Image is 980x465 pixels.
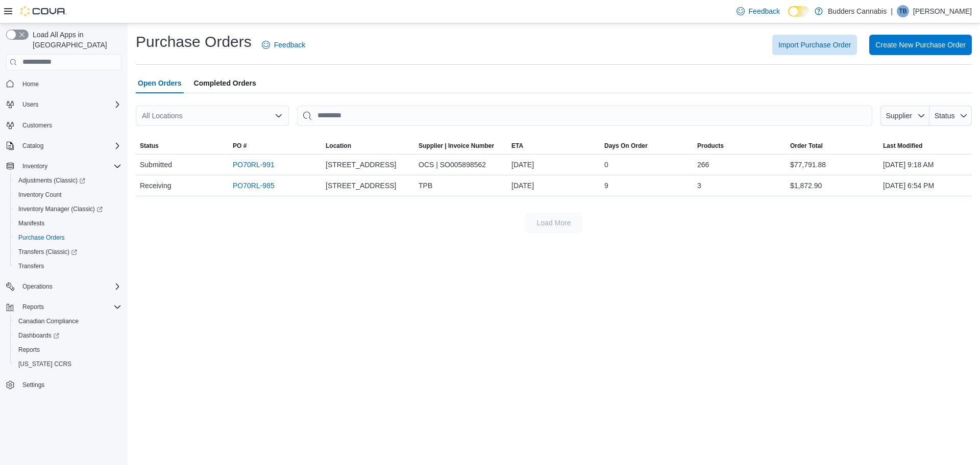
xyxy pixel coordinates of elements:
[18,360,71,368] span: [US_STATE] CCRS
[788,6,810,17] input: Dark Mode
[537,218,571,228] span: Load More
[233,179,275,192] a: PO70RL-985
[14,231,69,244] a: Purchase Orders
[697,142,724,150] span: Products
[899,5,906,17] span: TB
[772,35,857,55] button: Import Purchase Order
[14,189,66,201] a: Inventory Count
[14,315,83,327] a: Canadian Compliance
[786,138,879,154] button: Order Total
[18,301,121,313] span: Reports
[879,138,972,154] button: Last Modified
[14,315,121,327] span: Canadian Compliance
[136,32,252,52] h1: Purchase Orders
[18,98,121,111] span: Users
[10,357,126,371] button: [US_STATE] CCRS
[604,159,608,171] span: 0
[18,301,48,313] button: Reports
[10,343,126,357] button: Reports
[18,98,42,111] button: Users
[22,381,44,389] span: Settings
[2,279,126,294] button: Operations
[14,246,121,258] span: Transfers (Classic)
[897,5,909,17] div: Trevor Bell
[275,112,283,120] button: Open list of options
[525,213,582,233] button: Load More
[229,138,322,154] button: PO #
[14,329,63,342] a: Dashboards
[14,344,121,356] span: Reports
[604,179,608,192] span: 9
[22,100,38,109] span: Users
[14,203,107,215] a: Inventory Manager (Classic)
[10,245,126,259] a: Transfers (Classic)
[14,246,81,258] a: Transfers (Classic)
[414,138,507,154] button: Supplier | Invoice Number
[14,358,76,370] a: [US_STATE] CCRS
[419,142,494,150] span: Supplier | Invoice Number
[14,260,121,272] span: Transfers
[18,78,43,90] a: Home
[136,138,229,154] button: Status
[778,40,851,50] span: Import Purchase Order
[29,30,121,50] span: Load All Apps in [GEOGRAPHIC_DATA]
[875,40,966,50] span: Create New Purchase Order
[194,73,256,93] span: Completed Orders
[2,300,126,314] button: Reports
[18,160,52,172] button: Inventory
[233,159,275,171] a: PO70RL-991
[18,379,48,391] a: Settings
[14,174,89,187] a: Adjustments (Classic)
[297,106,872,126] input: This is a search bar. After typing your query, hit enter to filter the results lower in the page.
[14,174,121,187] span: Adjustments (Classic)
[22,80,39,88] span: Home
[2,377,126,392] button: Settings
[18,262,44,270] span: Transfers
[790,142,823,150] span: Order Total
[14,231,121,244] span: Purchase Orders
[274,40,305,50] span: Feedback
[2,97,126,112] button: Users
[22,282,53,291] span: Operations
[883,142,922,150] span: Last Modified
[326,159,396,171] span: [STREET_ADDRESS]
[10,314,126,328] button: Canadian Compliance
[326,179,396,192] span: [STREET_ADDRESS]
[10,259,126,273] button: Transfers
[10,202,126,216] a: Inventory Manager (Classic)
[22,162,47,170] span: Inventory
[18,119,121,132] span: Customers
[14,260,48,272] a: Transfers
[18,176,85,185] span: Adjustments (Classic)
[14,217,121,229] span: Manifests
[786,175,879,196] div: $1,872.90
[18,234,65,242] span: Purchase Orders
[138,73,182,93] span: Open Orders
[22,303,44,311] span: Reports
[886,112,912,120] span: Supplier
[10,328,126,343] a: Dashboards
[913,5,972,17] p: [PERSON_NAME]
[18,160,121,172] span: Inventory
[880,106,929,126] button: Supplier
[18,346,40,354] span: Reports
[14,189,121,201] span: Inventory Count
[604,142,648,150] span: Days On Order
[18,119,56,132] a: Customers
[10,173,126,188] a: Adjustments (Classic)
[786,154,879,175] div: $77,791.88
[2,118,126,133] button: Customers
[507,175,600,196] div: [DATE]
[18,248,77,256] span: Transfers (Classic)
[749,6,780,16] span: Feedback
[322,138,414,154] button: Location
[929,106,972,126] button: Status
[18,280,121,293] span: Operations
[879,175,972,196] div: [DATE] 6:54 PM
[18,219,44,227] span: Manifests
[22,142,43,150] span: Catalog
[18,280,57,293] button: Operations
[258,35,309,55] a: Feedback
[10,216,126,230] button: Manifests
